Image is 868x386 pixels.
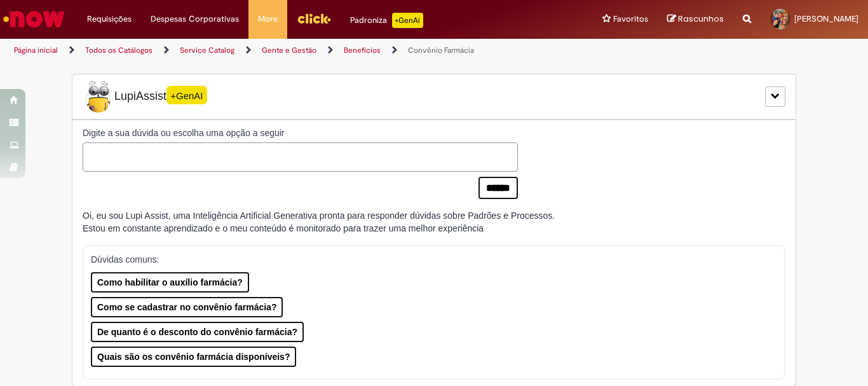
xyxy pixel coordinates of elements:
[408,45,474,55] a: Convênio Farmácia
[667,13,724,25] a: Rascunhos
[258,13,278,25] span: More
[85,45,153,55] a: Todos os Catálogos
[180,45,234,55] a: Service Catalog
[83,209,555,235] div: Oi, eu sou Lupi Assist, uma Inteligência Artificial Generativa pronta para responder dúvidas sobr...
[10,39,569,62] ul: Trilhas de página
[151,13,239,25] span: Despesas Corporativas
[83,81,114,113] img: Lupi
[91,322,304,342] button: De quanto é o desconto do convênio farmácia?
[91,297,283,317] button: Como se cadastrar no convênio farmácia?
[14,45,58,55] a: Página inicial
[1,6,67,32] img: ServiceNow
[83,127,518,139] label: Digite a sua dúvida ou escolha uma opção a seguir
[678,13,724,25] span: Rascunhos
[91,347,296,367] button: Quais são os convênio farmácia disponíveis?
[794,13,858,24] span: [PERSON_NAME]
[83,81,207,113] span: LupiAssist
[87,13,132,25] span: Requisições
[91,253,767,266] p: Dúvidas comuns:
[72,74,796,120] div: LupiLupiAssist+GenAI
[350,13,423,28] div: Padroniza
[262,45,316,55] a: Gente e Gestão
[392,13,423,28] p: +GenAi
[613,13,648,25] span: Favoritos
[91,272,249,293] button: Como habilitar o auxílio farmácia?
[344,45,381,55] a: Benefícios
[166,86,207,104] span: +GenAI
[297,9,331,28] img: click_logo_yellow_360x200.png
